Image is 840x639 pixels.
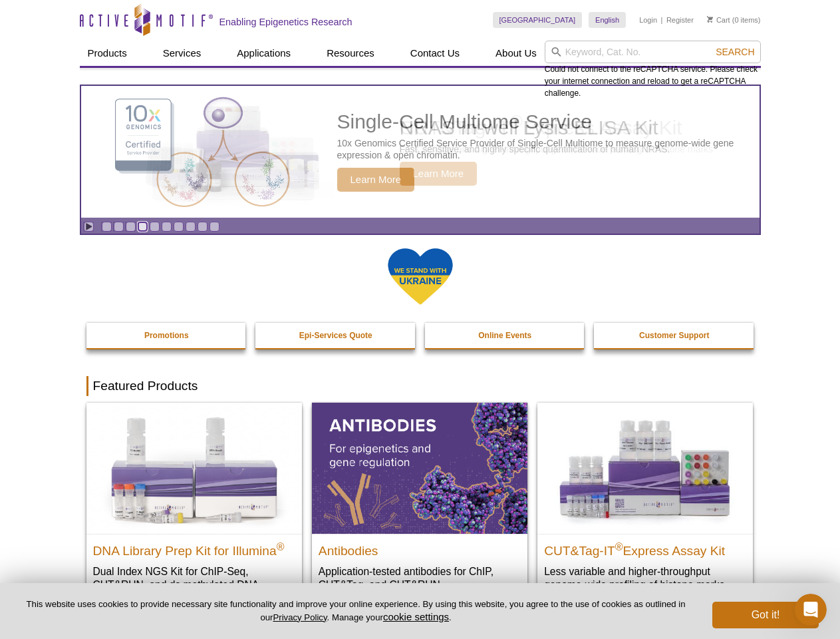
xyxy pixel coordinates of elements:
span: Learn More [337,168,415,192]
sup: ® [277,540,285,552]
a: Promotions [86,323,247,348]
div: Could not connect to the reCAPTCHA service. Please check your internet connection and reload to g... [545,41,761,99]
img: DNA Library Prep Kit for Illumina [86,403,302,533]
a: All Antibodies Antibodies Application-tested antibodies for ChIP, CUT&Tag, and CUT&RUN. [312,403,527,604]
img: CUT&Tag-IT® Express Assay Kit [537,403,753,533]
a: Go to slide 7 [174,222,184,232]
h2: Enabling Epigenetics Research [219,16,352,28]
a: CUT&Tag-IT® Express Assay Kit CUT&Tag-IT®Express Assay Kit Less variable and higher-throughput ge... [537,403,753,604]
p: 10x Genomics Certified Service Provider of Single-Cell Multiome to measure genome-wide gene expre... [337,137,753,161]
input: Keyword, Cat. No. [545,41,761,63]
a: Go to slide 4 [138,222,148,232]
img: We Stand With Ukraine [387,247,454,306]
a: Go to slide 6 [162,222,172,232]
iframe: Intercom live chat [795,594,827,626]
a: [GEOGRAPHIC_DATA] [493,12,583,28]
img: All Antibodies [312,403,527,533]
button: cookie settings [383,611,449,622]
a: English [589,12,626,28]
a: Services [155,41,210,66]
p: This website uses cookies to provide necessary site functionality and improve your online experie... [21,598,690,624]
a: Go to slide 10 [210,222,219,232]
a: Contact Us [402,41,468,66]
a: Single-Cell Multiome Service Single-Cell Multiome Service 10x Genomics Certified Service Provider... [81,86,760,218]
a: Go to slide 2 [114,222,124,232]
a: Register [666,15,694,25]
article: Single-Cell Multiome Service [81,86,760,218]
strong: Promotions [144,331,189,340]
a: Toggle autoplay [84,222,94,232]
strong: Epi-Services Quote [299,331,372,340]
a: Cart [707,15,730,25]
h2: DNA Library Prep Kit for Illumina [93,538,295,558]
span: Search [716,47,754,57]
li: | [661,12,663,28]
a: About Us [488,41,545,66]
h2: CUT&Tag-IT Express Assay Kit [544,538,746,558]
a: Go to slide 3 [126,222,136,232]
button: Got it! [712,602,819,628]
li: (0 items) [707,12,761,28]
a: Epi-Services Quote [255,323,416,348]
a: Products [80,41,135,66]
p: Dual Index NGS Kit for ChIP-Seq, CUT&RUN, and ds methylated DNA assays. [93,564,295,605]
a: DNA Library Prep Kit for Illumina DNA Library Prep Kit for Illumina® Dual Index NGS Kit for ChIP-... [86,403,302,618]
a: Go to slide 8 [186,222,196,232]
p: Less variable and higher-throughput genome-wide profiling of histone marks​. [544,564,746,592]
a: Applications [229,41,299,66]
strong: Online Events [478,331,531,340]
a: Resources [319,41,382,66]
p: Application-tested antibodies for ChIP, CUT&Tag, and CUT&RUN. [319,564,521,592]
strong: Customer Support [639,331,709,340]
a: Online Events [425,323,586,348]
h2: Single-Cell Multiome Service [337,112,753,132]
sup: ® [615,540,623,552]
h2: Antibodies [319,538,521,558]
h2: Featured Products [86,376,754,396]
a: Privacy Policy [273,612,327,622]
a: Go to slide 1 [102,222,112,232]
img: Single-Cell Multiome Service [102,91,302,213]
a: Customer Support [594,323,755,348]
img: Your Cart [707,16,713,23]
a: Go to slide 5 [150,222,160,232]
a: Go to slide 9 [198,222,208,232]
a: Login [639,15,657,25]
button: Search [712,46,758,58]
